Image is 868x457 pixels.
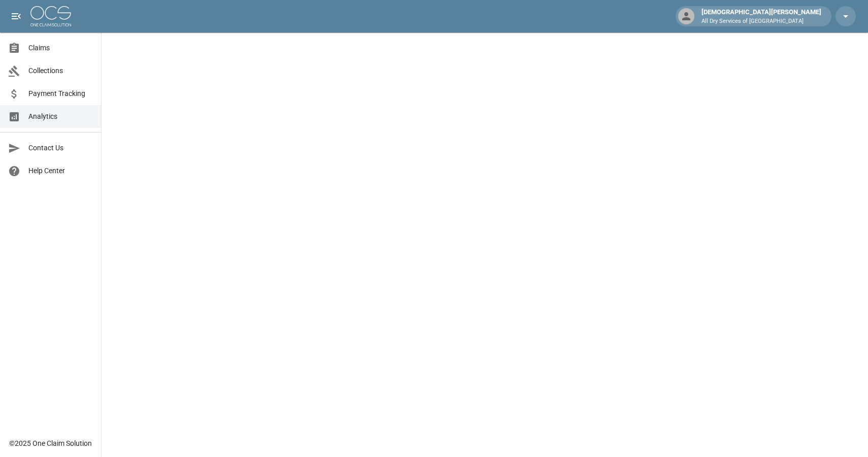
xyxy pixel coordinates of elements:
[6,6,26,26] button: open drawer
[28,111,93,122] span: Analytics
[30,6,71,26] img: ocs-logo-white-transparent.png
[28,43,93,53] span: Claims
[28,66,93,76] span: Collections
[28,143,93,153] span: Contact Us
[28,88,93,99] span: Payment Tracking
[697,7,825,25] div: [DEMOGRAPHIC_DATA][PERSON_NAME]
[28,166,93,176] span: Help Center
[9,438,92,448] div: © 2025 One Claim Solution
[102,32,868,454] iframe: Embedded Dashboard
[702,17,821,26] p: All Dry Services of [GEOGRAPHIC_DATA]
